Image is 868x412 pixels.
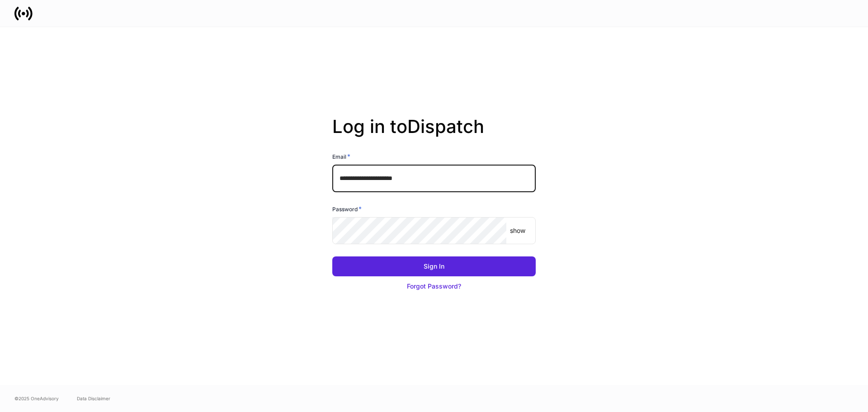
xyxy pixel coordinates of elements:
h6: Email [332,152,350,161]
h6: Password [332,204,362,213]
button: Forgot Password? [332,276,536,296]
div: Sign In [424,262,444,271]
a: Data Disclaimer [77,395,110,402]
span: © 2025 OneAdvisory [14,395,59,402]
button: Sign In [332,256,536,276]
h2: Log in to Dispatch [332,116,536,152]
p: show [510,226,525,235]
div: Forgot Password? [407,282,461,291]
